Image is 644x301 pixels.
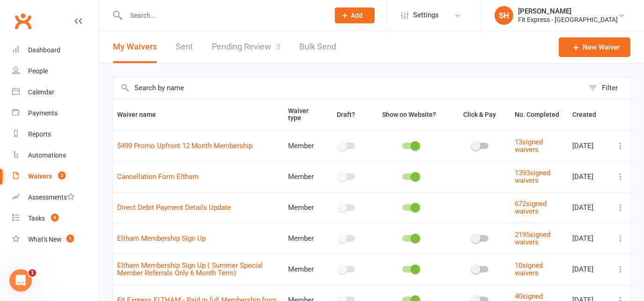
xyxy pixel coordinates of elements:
a: Pending Review3 [212,31,281,63]
button: Waiver name [117,109,166,120]
td: Member [284,192,324,223]
div: Reports [28,130,51,138]
th: No. Completed [511,99,568,130]
a: What's New1 [12,229,99,250]
div: Filter [602,82,618,93]
div: Tasks [28,215,45,222]
a: Reports [12,124,99,145]
td: [DATE] [568,192,611,223]
button: Created [572,109,607,120]
a: Calendar [12,82,99,103]
iframe: Intercom live chat [9,269,32,292]
div: Waivers [28,172,52,180]
button: Filter [584,77,630,99]
a: $499 Promo Upfront 12 Month Membership [117,142,252,150]
span: 3 [276,42,281,51]
a: Cancellation Form Eltham [117,172,199,181]
td: Member [284,254,324,285]
button: Draft? [328,109,365,120]
a: Direct Debit Payment Details Update [117,203,231,212]
a: Bulk Send [299,31,336,63]
span: Add [351,12,363,19]
a: Clubworx [11,9,35,33]
th: Waiver type [284,99,324,130]
div: Assessments [28,193,74,201]
span: 1 [67,235,74,243]
input: Search by name [113,77,584,99]
a: Eltham Membership Sign Up ( Summer Special Member Referrals Only 6 Month Term) [117,261,263,278]
a: New Waiver [559,37,630,57]
input: Search... [123,9,323,22]
td: Member [284,161,324,192]
td: Member [284,223,324,254]
a: 10signed waivers [515,261,543,278]
a: 13signed waivers [515,138,543,154]
div: Payments [28,109,58,117]
button: Click & Pay [455,109,506,120]
button: My Waivers [113,31,157,63]
div: What's New [28,236,62,243]
a: Tasks 9 [12,208,99,229]
td: [DATE] [568,130,611,161]
div: SH [495,6,513,25]
div: People [28,67,48,75]
div: Calendar [28,88,54,96]
span: Draft? [337,111,355,118]
a: Waivers 3 [12,166,99,187]
span: Click & Pay [463,111,496,118]
button: Show on Website? [374,109,446,120]
span: Show on Website? [382,111,436,118]
a: Automations [12,145,99,166]
span: 3 [58,172,66,179]
button: Add [335,7,375,23]
a: People [12,61,99,82]
a: 672signed waivers [515,200,547,216]
a: 1393signed waivers [515,169,550,185]
span: Waiver name [117,111,166,118]
td: Member [284,130,324,161]
span: 1 [29,269,36,277]
div: [PERSON_NAME] [518,7,618,15]
td: [DATE] [568,223,611,254]
span: Settings [413,5,439,26]
a: Dashboard [12,40,99,61]
a: 2195signed waivers [515,230,550,247]
a: Sent [176,31,193,63]
div: Fit Express - [GEOGRAPHIC_DATA] [518,15,618,24]
a: Eltham Membership Sign Up [117,234,206,243]
a: Payments [12,103,99,124]
div: Dashboard [28,46,60,54]
div: Automations [28,151,66,159]
td: [DATE] [568,254,611,285]
td: [DATE] [568,161,611,192]
a: Assessments [12,187,99,208]
span: 9 [51,214,59,222]
span: Created [572,111,607,118]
